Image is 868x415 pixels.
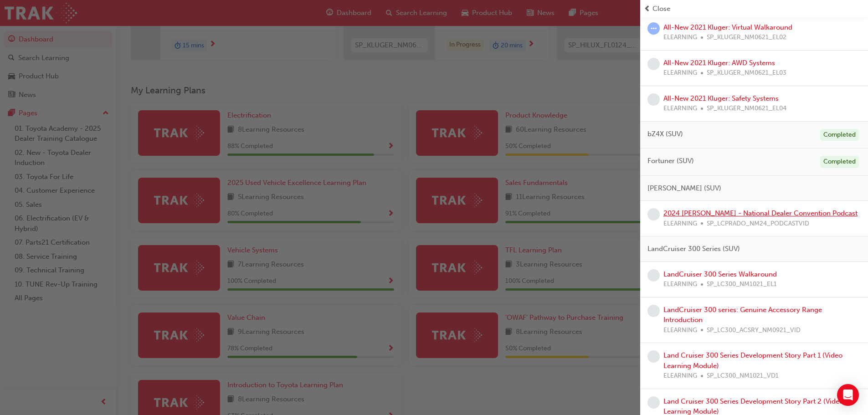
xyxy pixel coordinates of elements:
[663,219,697,229] span: ELEARNING
[707,103,786,114] span: SP_KLUGER_NM0621_EL04
[647,305,660,317] span: learningRecordVerb_NONE-icon
[663,209,858,217] a: 2024 [PERSON_NAME] - National Dealer Convention Podcast
[644,4,864,14] button: prev-iconClose
[652,4,670,14] span: Close
[707,279,777,290] span: SP_LC300_NM1021_EL1
[663,68,697,78] span: ELEARNING
[820,156,859,168] div: Completed
[663,371,697,381] span: ELEARNING
[647,208,660,220] span: learningRecordVerb_NONE-icon
[647,156,694,166] span: Fortuner (SUV)
[647,350,660,363] span: learningRecordVerb_NONE-icon
[820,129,859,141] div: Completed
[644,4,651,14] span: prev-icon
[663,103,697,114] span: ELEARNING
[647,183,721,194] span: [PERSON_NAME] (SUV)
[837,384,859,406] div: Open Intercom Messenger
[647,129,683,139] span: bZ4X (SUV)
[647,396,660,409] span: learningRecordVerb_NONE-icon
[663,270,777,278] a: LandCruiser 300 Series Walkaround
[647,58,660,70] span: learningRecordVerb_NONE-icon
[663,23,792,31] a: All-New 2021 Kluger: Virtual Walkaround
[647,22,660,35] span: learningRecordVerb_ATTEMPT-icon
[707,325,801,336] span: SP_LC300_ACSRY_NM0921_VID
[663,32,697,43] span: ELEARNING
[663,279,697,290] span: ELEARNING
[663,351,842,370] a: Land Cruiser 300 Series Development Story Part 1 (Video Learning Module)
[647,269,660,282] span: learningRecordVerb_NONE-icon
[663,94,779,102] a: All-New 2021 Kluger: Safety Systems
[663,59,775,67] a: All-New 2021 Kluger: AWD Systems
[707,371,779,381] span: SP_LC300_NM1021_VD1
[647,93,660,106] span: learningRecordVerb_NONE-icon
[663,325,697,336] span: ELEARNING
[707,219,809,229] span: SP_LCPRADO_NM24_PODCASTVID
[663,306,822,324] a: LandCruiser 300 series: Genuine Accessory Range Introduction
[707,32,786,43] span: SP_KLUGER_NM0621_EL02
[647,244,740,254] span: LandCruiser 300 Series (SUV)
[707,68,786,78] span: SP_KLUGER_NM0621_EL03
